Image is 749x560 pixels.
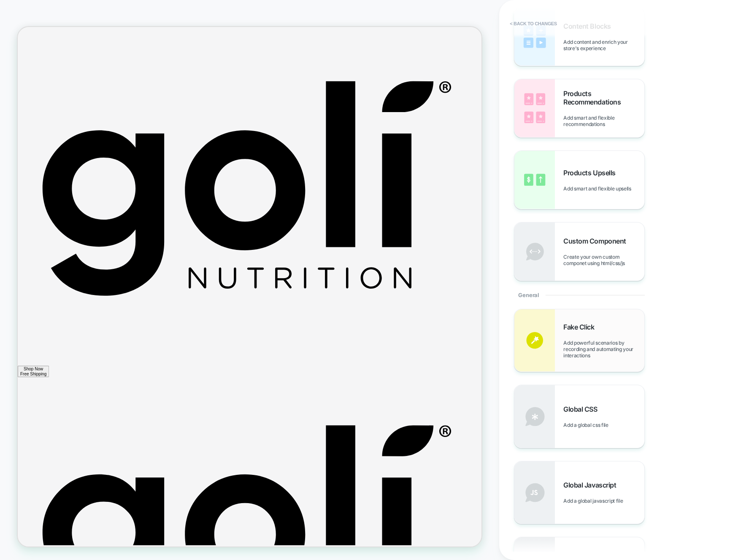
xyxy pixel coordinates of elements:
[563,254,644,266] span: Create your own custom componet using html/css/js
[3,453,38,459] div: Shop Now
[563,422,612,428] span: Add a global css file
[563,340,644,359] span: Add powerful scenarios by recording and automating your interactions
[563,89,644,106] span: Products Recommendations
[563,323,598,331] span: Fake Click
[563,481,620,489] span: Global Javascript
[563,498,627,504] span: Add a global javascript file
[563,115,644,127] span: Add smart and flexible recommendations
[563,185,635,192] span: Add smart and flexible upsells
[3,459,38,466] div: Free Shipping
[563,551,622,559] span: Define New Event
[506,17,561,30] button: < Back to changes
[563,237,630,245] span: Custom Component
[563,169,619,177] span: Products Upsells
[563,405,601,413] span: Global CSS
[563,39,644,51] span: Add content and enrich your store's experience
[514,281,645,309] div: General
